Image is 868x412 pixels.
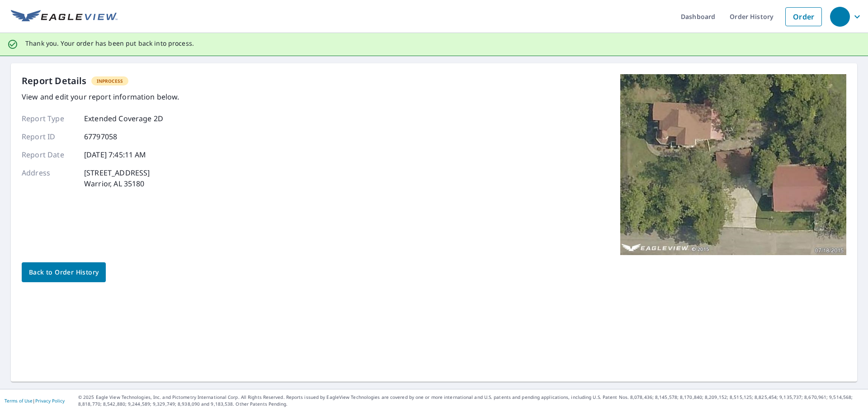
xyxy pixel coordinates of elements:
[22,74,87,88] p: Report Details
[22,91,179,102] p: View and edit your report information below.
[5,398,33,404] a: Terms of Use
[11,10,118,24] img: EV Logo
[91,78,128,84] span: InProcess
[785,7,822,26] a: Order
[22,167,76,189] p: Address
[84,167,150,189] p: [STREET_ADDRESS] Warrior, AL 35180
[620,74,846,255] img: Top image
[84,149,146,160] p: [DATE] 7:45:11 AM
[78,394,863,407] p: © 2025 Eagle View Technologies, Inc. and Pictometry International Corp. All Rights Reserved. Repo...
[35,398,65,404] a: Privacy Policy
[22,113,76,124] p: Report Type
[25,39,194,47] p: Thank you. Your order has been put back into process.
[84,113,163,124] p: Extended Coverage 2D
[22,149,76,160] p: Report Date
[29,267,99,278] span: Back to Order History
[22,262,106,282] a: Back to Order History
[5,398,65,403] p: |
[84,131,117,142] p: 67797058
[22,131,76,142] p: Report ID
